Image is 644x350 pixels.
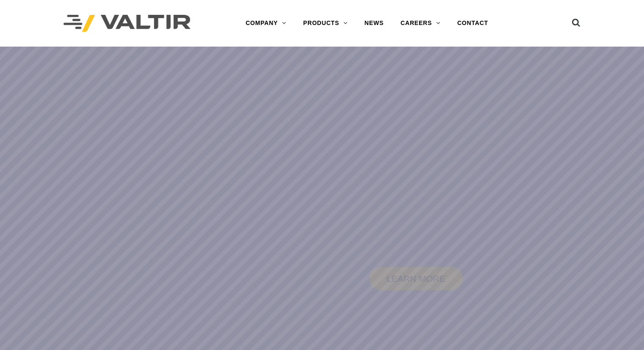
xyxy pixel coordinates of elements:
[295,15,356,32] a: PRODUCTS
[237,15,295,32] a: COMPANY
[356,15,392,32] a: NEWS
[64,15,191,32] img: Valtir
[369,267,463,290] a: LEARN MORE
[449,15,497,32] a: CONTACT
[392,15,449,32] a: CAREERS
